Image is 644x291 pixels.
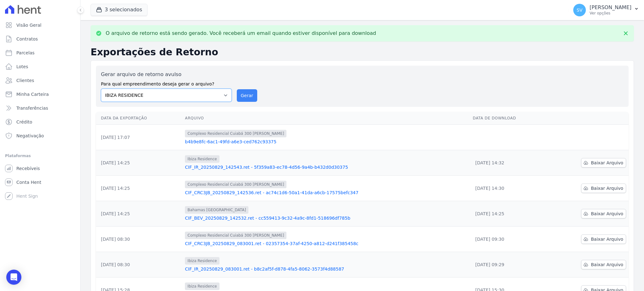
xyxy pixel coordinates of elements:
span: Minha Carteira [16,91,49,97]
a: Negativação [3,129,78,142]
a: Parcelas [3,47,78,59]
p: O arquivo de retorno está sendo gerado. Você receberá um email quando estiver disponível para dow... [106,30,376,36]
td: [DATE] 14:30 [470,176,548,201]
span: Parcelas [16,50,35,56]
p: [PERSON_NAME] [590,4,631,11]
a: Conta Hent [3,176,78,189]
a: Visão Geral [3,19,78,31]
a: Crédito [3,116,78,128]
a: b4b9e8fc-6ac1-49fd-a6e3-ced762c93375 [185,139,468,145]
td: [DATE] 17:07 [96,125,182,150]
a: CIF_IR_20250829_083001.ret - b8c2af5f-d878-4fa5-8062-3573f4d88587 [185,266,468,272]
a: CIF_BEV_20250829_142532.ret - cc559413-9c32-4a9c-8fd1-518696df785b [185,215,468,221]
a: CIF_CRC3JB_20250829_142536.ret - ac74c1d6-50a1-41da-a6cb-17575befc347 [185,189,468,196]
th: Data de Download [470,112,548,125]
th: Arquivo [182,112,470,125]
span: Baixar Arquivo [591,236,623,242]
span: Negativação [16,133,44,139]
span: Baixar Arquivo [591,211,623,217]
a: Transferências [3,102,78,114]
a: Baixar Arquivo [581,260,626,269]
span: Visão Geral [16,22,42,28]
div: Plataformas [5,152,75,160]
span: Baixar Arquivo [591,160,623,166]
a: Baixar Arquivo [581,209,626,218]
span: Ibiza Residence [185,155,219,163]
th: Data da Exportação [96,112,182,125]
a: Recebíveis [3,162,78,175]
td: [DATE] 14:25 [96,150,182,176]
td: [DATE] 14:25 [96,201,182,227]
a: Minha Carteira [3,88,78,101]
span: Recebíveis [16,165,40,172]
span: Crédito [16,119,32,125]
td: [DATE] 14:25 [470,201,548,227]
div: Open Intercom Messenger [6,270,21,285]
a: CIF_IR_20250829_142543.ret - 5f359a83-ec78-4d56-9a4b-b432d0d30375 [185,164,468,170]
a: Baixar Arquivo [581,184,626,193]
span: Bahamas [GEOGRAPHIC_DATA] [185,206,248,214]
button: SV [PERSON_NAME] Ver opções [568,1,644,19]
span: Ibiza Residence [185,283,219,290]
span: SV [577,8,582,12]
span: Lotes [16,63,28,70]
td: [DATE] 08:30 [96,252,182,277]
p: Ver opções [590,11,631,16]
label: Para qual empreendimento deseja gerar o arquivo? [101,78,232,87]
span: Complexo Residencial Cuiabá 300 [PERSON_NAME] [185,130,286,137]
span: Complexo Residencial Cuiabá 300 [PERSON_NAME] [185,232,286,239]
span: Ibiza Residence [185,257,219,265]
h2: Exportações de Retorno [91,47,634,58]
span: Contratos [16,36,38,42]
span: Conta Hent [16,179,41,185]
a: Contratos [3,33,78,45]
button: 3 selecionados [91,4,147,16]
span: Complexo Residencial Cuiabá 300 [PERSON_NAME] [185,181,286,188]
td: [DATE] 14:32 [470,150,548,176]
td: [DATE] 14:25 [96,176,182,201]
a: Lotes [3,60,78,73]
span: Baixar Arquivo [591,261,623,268]
a: CIF_CRC3JB_20250829_083001.ret - 02357354-37af-4250-a812-d241f385458c [185,240,468,247]
td: [DATE] 08:30 [96,227,182,252]
td: [DATE] 09:29 [470,252,548,277]
td: [DATE] 09:30 [470,227,548,252]
span: Clientes [16,77,34,84]
span: Transferências [16,105,48,111]
a: Baixar Arquivo [581,158,626,167]
label: Gerar arquivo de retorno avulso [101,71,232,78]
span: Baixar Arquivo [591,185,623,191]
button: Gerar [237,89,258,102]
a: Baixar Arquivo [581,234,626,244]
a: Clientes [3,74,78,87]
